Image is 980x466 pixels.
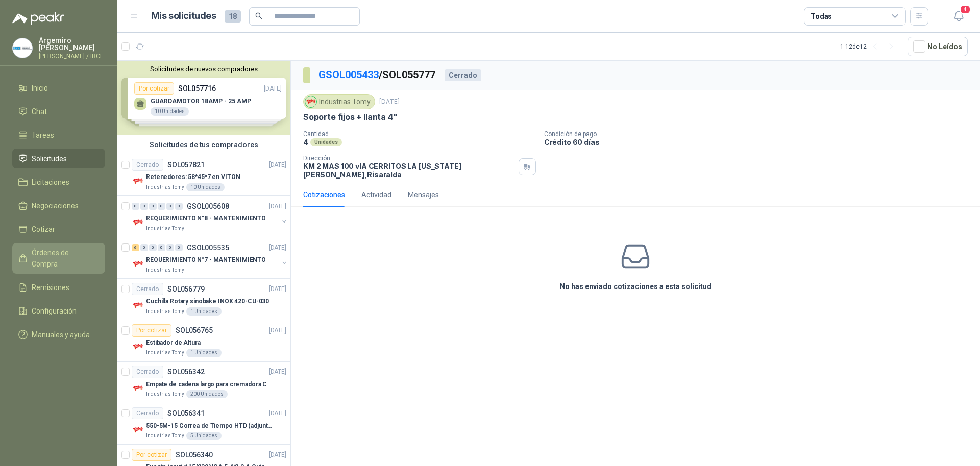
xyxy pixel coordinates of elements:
span: Licitaciones [32,176,69,188]
div: Mensajes [408,189,439,201]
div: 0 [132,203,139,210]
div: 200 Unidades [186,390,228,398]
span: Chat [32,106,47,117]
div: 0 [149,244,157,251]
p: Industrias Tomy [146,390,184,398]
p: Industrias Tomy [146,183,184,191]
img: Company Logo [305,96,316,107]
p: REQUERIMIENTO N°7 - MANTENIMIENTO [146,255,266,265]
p: GSOL005608 [187,203,229,210]
div: Actividad [361,189,391,201]
p: [PERSON_NAME] / IRCI [39,53,105,59]
a: Cotizar [12,219,105,239]
div: 0 [175,244,183,251]
h1: Mis solicitudes [151,9,216,24]
p: [DATE] [269,202,286,211]
div: Cerrado [132,407,163,419]
span: 4 [960,5,971,14]
p: [DATE] [269,160,286,170]
a: Por cotizarSOL056765[DATE] Company LogoEstibador de AlturaIndustrias Tomy1 Unidades [117,320,290,362]
a: Manuales y ayuda [12,325,105,344]
div: 1 Unidades [186,349,222,357]
div: Industrias Tomy [303,94,375,109]
img: Company Logo [132,424,144,436]
div: 1 Unidades [186,307,222,316]
img: Company Logo [132,382,144,394]
img: Logo peakr [12,12,64,25]
a: Órdenes de Compra [12,243,105,274]
span: Remisiones [32,282,69,293]
div: Unidades [310,138,342,146]
div: 0 [158,244,165,251]
span: Tareas [32,129,54,141]
a: Chat [12,102,105,121]
div: 0 [140,244,148,251]
h3: No has enviado cotizaciones a esta solicitud [560,281,712,292]
p: Argemiro [PERSON_NAME] [39,37,105,51]
p: Industrias Tomy [146,432,184,440]
a: CerradoSOL056342[DATE] Company LogoEmpate de cadena largo para cremadora CIndustrias Tomy200 Unid... [117,362,290,403]
a: Solicitudes [12,149,105,168]
p: [DATE] [269,367,286,377]
img: Company Logo [132,216,144,229]
div: 6 [132,244,139,251]
a: 0 0 0 0 0 0 GSOL005608[DATE] Company LogoREQUERIMIENTO N°8 - MANTENIMIENTOIndustrias Tomy [132,200,288,233]
div: Solicitudes de tus compradores [117,135,290,154]
span: Configuración [32,305,77,317]
div: 5 Unidades [186,432,222,440]
a: Tareas [12,125,105,145]
div: 1 - 12 de 12 [840,38,899,55]
p: Industrias Tomy [146,266,184,274]
p: [DATE] [269,284,286,294]
a: GSOL005433 [318,69,379,81]
div: Cerrado [132,159,163,171]
img: Company Logo [132,258,144,270]
p: Retenedores: 58*45*7 en VITON [146,172,240,182]
a: CerradoSOL056341[DATE] Company Logo550-5M-15 Correa de Tiempo HTD (adjuntar ficha y /o imagenes)I... [117,403,290,445]
p: KM 2 MAS 100 vIA CERRITOS LA [US_STATE] [PERSON_NAME] , Risaralda [303,162,514,179]
div: Cerrado [445,69,481,81]
p: [DATE] [269,409,286,418]
div: 0 [158,203,165,210]
div: 0 [166,203,174,210]
span: Inicio [32,82,48,94]
a: 6 0 0 0 0 0 GSOL005535[DATE] Company LogoREQUERIMIENTO N°7 - MANTENIMIENTOIndustrias Tomy [132,241,288,274]
p: [DATE] [379,97,400,107]
p: SOL056342 [167,368,205,375]
p: SOL056341 [167,410,205,417]
div: Por cotizar [132,324,171,337]
span: Órdenes de Compra [32,247,95,270]
a: Inicio [12,78,105,98]
div: Todas [811,11,832,22]
span: Manuales y ayuda [32,329,90,340]
p: [DATE] [269,450,286,460]
img: Company Logo [132,299,144,312]
span: Negociaciones [32,200,79,211]
p: REQUERIMIENTO N°8 - MANTENIMIENTO [146,214,266,224]
p: Estibador de Altura [146,338,201,348]
div: 0 [149,203,157,210]
p: Dirección [303,154,514,162]
p: 550-5M-15 Correa de Tiempo HTD (adjuntar ficha y /o imagenes) [146,421,273,431]
p: Crédito 60 días [544,138,976,146]
p: SOL056765 [176,327,213,334]
p: Soporte fijos + llanta 4" [303,112,398,122]
button: 4 [949,7,968,26]
p: Industrias Tomy [146,349,184,357]
div: 0 [175,203,183,210]
span: search [255,12,262,19]
a: Configuración [12,301,105,321]
div: Cotizaciones [303,189,345,201]
a: Negociaciones [12,196,105,215]
a: Licitaciones [12,172,105,192]
p: Industrias Tomy [146,307,184,316]
p: SOL057821 [167,161,205,168]
p: [DATE] [269,243,286,253]
span: Cotizar [32,224,55,235]
img: Company Logo [132,175,144,187]
p: Cuchilla Rotary sinobake INOX 420-CU-030 [146,297,269,306]
button: No Leídos [908,37,968,56]
a: Remisiones [12,278,105,297]
div: 10 Unidades [186,183,225,191]
p: [DATE] [269,326,286,336]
